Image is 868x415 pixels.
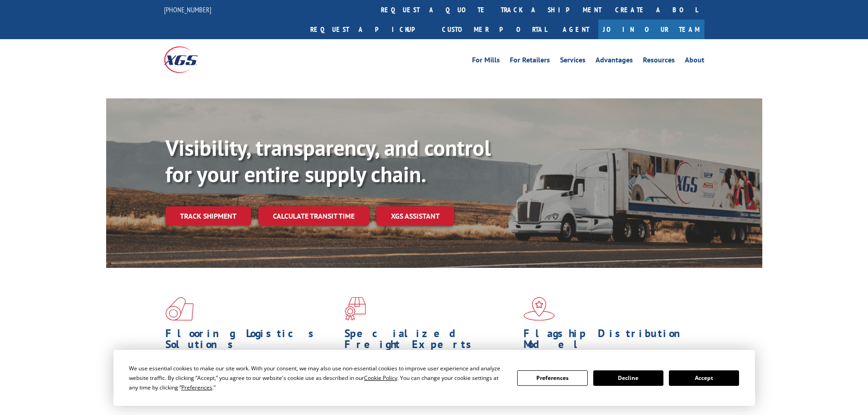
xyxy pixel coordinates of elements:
[472,56,500,67] a: For Mills
[129,364,506,392] div: We use essential cookies to make our site work. With your consent, we may also use non-essential ...
[517,370,587,386] button: Preferences
[560,56,586,67] a: Services
[596,56,633,67] a: Advantages
[344,297,366,321] img: xgs-icon-focused-on-flooring-red
[164,5,211,14] a: [PHONE_NUMBER]
[598,20,704,39] a: Join Our Team
[303,20,435,39] a: Request a pickup
[643,56,675,67] a: Resources
[165,133,491,188] b: Visibility, transparency, and control for your entire supply chain.
[554,20,598,39] a: Agent
[165,328,338,354] h1: Flooring Logistics Solutions
[510,56,550,67] a: For Retailers
[165,206,251,225] a: Track shipment
[113,350,755,406] div: Cookie Consent Prompt
[524,297,555,321] img: xgs-icon-flagship-distribution-model-red
[258,206,369,226] a: Calculate transit time
[376,206,454,226] a: XGS ASSISTANT
[165,297,194,321] img: xgs-icon-total-supply-chain-intelligence-red
[593,370,663,386] button: Decline
[435,20,554,39] a: Customer Portal
[181,384,212,391] span: Preferences
[669,370,739,386] button: Accept
[364,374,397,382] span: Cookie Policy
[344,328,517,354] h1: Specialized Freight Experts
[685,56,704,67] a: About
[524,328,696,354] h1: Flagship Distribution Model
